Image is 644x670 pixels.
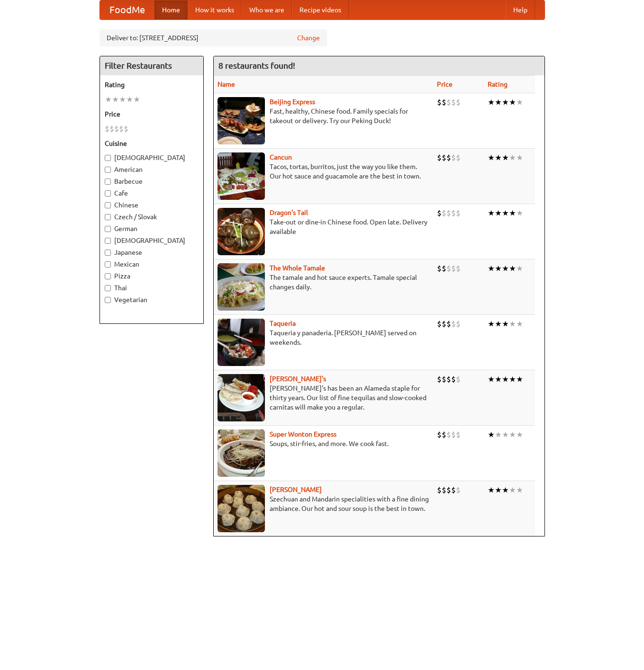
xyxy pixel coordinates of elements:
[218,61,295,70] ng-pluralize: 8 restaurants found!
[297,33,320,43] a: Change
[105,80,199,89] h5: Rating
[451,263,456,274] li: $
[516,374,523,384] li: ★
[105,250,111,256] input: Japanese
[442,97,446,107] li: $
[495,374,502,384] li: ★
[105,271,199,281] label: Pizza
[456,319,461,329] li: $
[270,98,315,106] a: Beijing Express
[516,152,523,163] li: ★
[488,80,508,88] a: Rating
[502,152,509,163] li: ★
[495,485,502,495] li: ★
[446,429,451,440] li: $
[509,263,516,274] li: ★
[105,214,111,220] input: Czech / Slovak
[488,319,495,329] li: ★
[270,264,325,272] a: The Whole Tamale
[502,429,509,440] li: ★
[456,97,461,107] li: $
[451,319,456,329] li: $
[218,80,235,88] a: Name
[488,97,495,107] li: ★
[437,97,442,107] li: $
[105,124,109,134] li: $
[218,97,265,144] img: beijing.jpg
[105,295,199,304] label: Vegetarian
[516,319,523,329] li: ★
[270,209,308,216] a: Dragon's Tail
[270,375,326,383] b: [PERSON_NAME]'s
[119,94,126,105] li: ★
[292,0,349,19] a: Recipe videos
[437,80,453,88] a: Price
[270,486,322,493] a: [PERSON_NAME]
[105,200,199,210] label: Chinese
[437,208,442,218] li: $
[446,485,451,495] li: $
[124,124,128,134] li: $
[446,263,451,274] li: $
[451,208,456,218] li: $
[451,485,456,495] li: $
[446,208,451,218] li: $
[442,263,446,274] li: $
[456,263,461,274] li: $
[105,273,111,279] input: Pizza
[516,208,523,218] li: ★
[509,485,516,495] li: ★
[105,261,111,268] input: Mexican
[509,374,516,384] li: ★
[488,429,495,440] li: ★
[126,94,133,105] li: ★
[456,152,461,163] li: $
[105,139,199,148] h5: Cuisine
[105,167,111,173] input: American
[495,208,502,218] li: ★
[502,263,509,274] li: ★
[218,152,265,200] img: cancun.jpg
[105,109,199,119] h5: Price
[446,374,451,384] li: $
[509,152,516,163] li: ★
[270,430,336,438] a: Super Wonton Express
[495,152,502,163] li: ★
[495,319,502,329] li: ★
[133,94,140,105] li: ★
[451,152,456,163] li: $
[218,439,429,448] p: Soups, stir-fries, and more. We cook fast.
[495,97,502,107] li: ★
[502,97,509,107] li: ★
[509,429,516,440] li: ★
[516,97,523,107] li: ★
[495,263,502,274] li: ★
[442,319,446,329] li: $
[218,429,265,477] img: superwonton.jpg
[218,494,429,513] p: Szechuan and Mandarin specialities with a fine dining ambiance. Our hot and sour soup is the best...
[451,429,456,440] li: $
[456,429,461,440] li: $
[456,374,461,384] li: $
[446,97,451,107] li: $
[218,162,429,181] p: Tacos, tortas, burritos, just the way you like them. Our hot sauce and guacamole are the best in ...
[502,208,509,218] li: ★
[100,29,327,46] div: Deliver to: [STREET_ADDRESS]
[502,485,509,495] li: ★
[218,384,429,412] p: [PERSON_NAME]'s has been an Alameda staple for thirty years. Our list of fine tequilas and slow-c...
[488,208,495,218] li: ★
[105,297,111,303] input: Vegetarian
[114,124,119,134] li: $
[105,236,199,245] label: [DEMOGRAPHIC_DATA]
[509,97,516,107] li: ★
[105,212,199,222] label: Czech / Slovak
[105,202,111,208] input: Chinese
[105,238,111,244] input: [DEMOGRAPHIC_DATA]
[218,319,265,366] img: taqueria.jpg
[218,328,429,347] p: Taqueria y panaderia. [PERSON_NAME] served on weekends.
[456,208,461,218] li: $
[437,319,442,329] li: $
